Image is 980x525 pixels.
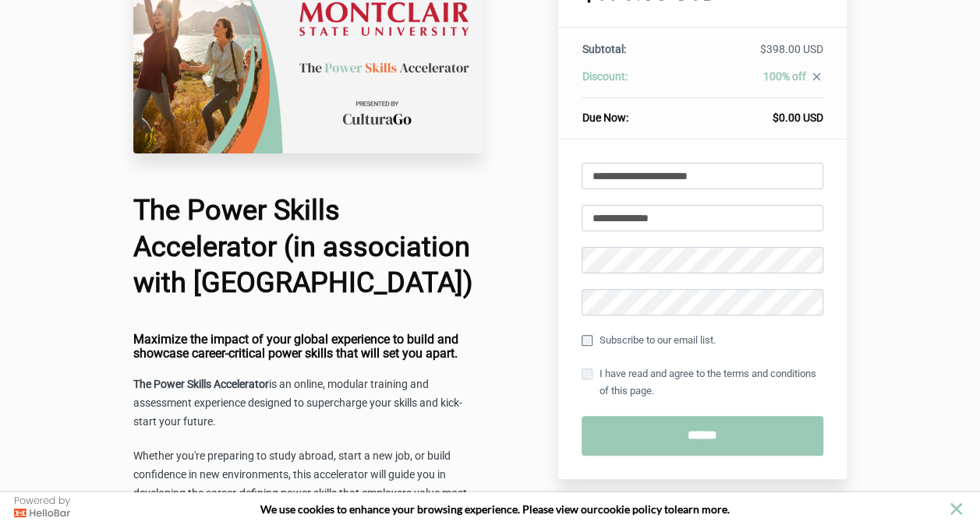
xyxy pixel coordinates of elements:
[763,70,806,83] span: 100% off
[582,368,593,379] input: I have read and agree to the terms and conditions of this page.
[133,333,483,360] h4: Maximize the impact of your global experience to build and showcase career-critical power skills ...
[582,43,625,55] span: Subtotal:
[582,335,593,346] input: Subscribe to our email list.
[810,70,823,83] i: close
[133,192,483,301] h1: The Power Skills Accelerator (in association with [GEOGRAPHIC_DATA])
[946,499,966,519] button: close
[133,447,483,503] p: Whether you're preparing to study abroad, start a new job, or build confidence in new environment...
[598,502,662,516] a: cookie policy
[582,332,715,349] label: Subscribe to our email list.
[664,502,674,516] strong: to
[133,375,483,432] p: is an online, modular training and assessment experience designed to supercharge your skills and ...
[133,378,269,390] strong: The Power Skills Accelerator
[582,98,683,126] th: Due Now:
[582,69,683,98] th: Discount:
[806,70,823,87] a: close
[674,502,730,516] span: learn more.
[582,365,823,400] label: I have read and agree to the terms and conditions of this page.
[260,502,598,516] span: We use cookies to enhance your browsing experience. Please view our
[773,111,823,124] span: $0.00 USD
[684,41,823,69] td: $398.00 USD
